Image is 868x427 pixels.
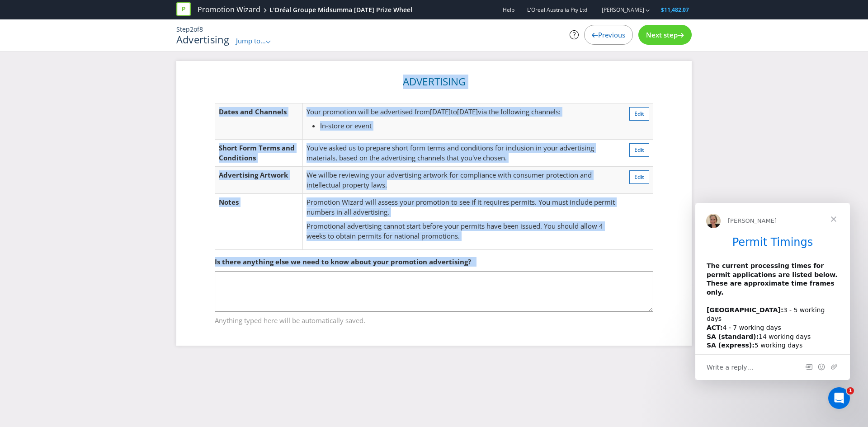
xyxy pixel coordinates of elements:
button: Edit [629,143,649,157]
span: 1 [847,387,854,394]
span: Jump to... [236,36,266,45]
span: to [451,107,457,116]
p: Promotional advertising cannot start before your permits have been issued. You should allow 4 wee... [307,221,617,241]
span: 2 [190,25,193,33]
td: Short Form Terms and Conditions [215,140,303,167]
span: [DATE] [457,107,478,116]
td: Dates and Channels [215,103,303,140]
span: In-store or event [320,121,372,130]
button: Edit [629,107,649,121]
button: Edit [629,170,649,184]
span: of [193,25,199,33]
span: You've asked us to prepare short form terms and conditions for inclusion in your advertising mate... [307,143,594,162]
a: Promotion Wizard [198,5,260,15]
iframe: Intercom live chat message [695,203,850,380]
span: Edit [634,146,644,154]
span: 8 [199,25,203,33]
span: Anything typed here will be automatically saved. [215,312,653,325]
span: We will [307,170,329,179]
td: Notes [215,194,303,250]
span: via the following channels: [478,107,561,116]
a: Help [503,6,514,14]
span: $11,482.07 [661,6,689,14]
span: Previous [598,30,625,39]
h1: Advertising [176,34,229,45]
div: L'Oréal Groupe Midsumma [DATE] Prize Wheel [269,5,412,14]
span: Edit [634,110,644,117]
span: Step [176,25,190,33]
td: Advertising Artwork [215,167,303,194]
span: Your promotion will be advertised from [307,107,430,116]
p: Promotion Wizard will assess your promotion to see if it requires permits. You must include permi... [307,197,617,217]
a: [PERSON_NAME] [593,6,644,14]
span: Is there anything else we need to know about your promotion advertising? [215,257,471,266]
iframe: Intercom live chat [828,387,850,409]
span: [DATE] [430,107,451,116]
span: Edit [634,173,644,181]
legend: Advertising [392,75,477,89]
span: Next step [646,30,678,39]
span: be reviewing your advertising artwork for compliance with consumer protection and intellectual pr... [307,170,592,189]
span: L'Oreal Australia Pty Ltd [527,6,587,14]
